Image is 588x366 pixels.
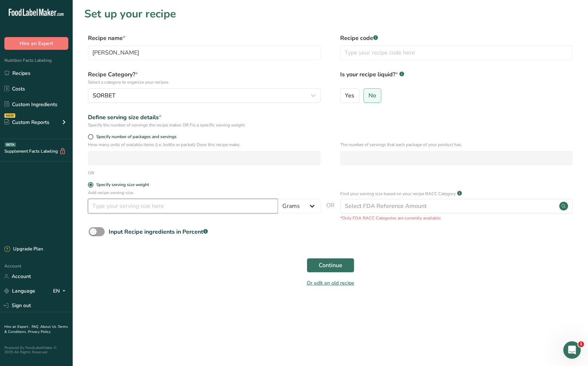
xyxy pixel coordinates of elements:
[84,6,576,22] h1: Set up your recipe
[340,215,573,221] p: *Only FDA RACC Categories are currently available
[96,182,149,188] div: Specify serving size weight
[340,190,456,197] p: Find your serving size based on your recipe RACC Category
[4,324,68,334] a: Terms & Conditions .
[4,118,49,126] div: Custom Reports
[88,79,321,85] p: Select a category to organize your recipes
[109,228,208,236] div: Input Recipe ingredients in Percent
[40,324,58,329] a: About Us .
[340,45,573,60] input: Type your recipe code here
[319,261,342,270] span: Continue
[345,202,427,210] div: Select FDA Reference Amount
[28,329,51,334] a: Privacy Policy
[88,199,278,213] input: Type your serving size here
[578,341,584,347] span: 1
[4,113,15,118] div: NEW
[326,201,335,221] span: OR
[340,34,573,43] label: Recipe code
[5,142,16,147] div: BETA
[307,279,354,286] a: Or edit an old recipe
[88,34,321,43] label: Recipe name
[340,141,573,148] p: The number of servings that each package of your product has.
[345,92,354,99] span: Yes
[88,70,321,85] label: Recipe Category?
[4,285,35,297] a: Language
[4,37,68,50] button: Hire an Expert
[88,88,321,103] button: SORBET
[88,170,94,176] div: OR
[88,141,321,148] p: How many units of sealable items (i.e. bottle or packet) Does this recipe make.
[563,341,581,359] iframe: Intercom live chat
[88,189,321,196] p: Add recipe serving size.
[88,113,321,122] div: Define serving size details
[93,91,116,100] span: SORBET
[88,122,321,128] div: Specify the number of servings the recipe makes OR Fix a specific serving weight
[340,70,573,85] label: Is your recipe liquid?
[368,92,376,99] span: No
[4,246,43,253] div: Upgrade Plan
[307,258,354,273] button: Continue
[93,134,177,140] span: Specify number of packages and servings
[4,346,68,354] div: Powered By FoodLabelMaker © 2025 All Rights Reserved
[88,45,321,60] input: Type your recipe name here
[53,287,68,295] div: EN
[32,324,40,329] a: FAQ .
[4,324,30,329] a: Hire an Expert .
